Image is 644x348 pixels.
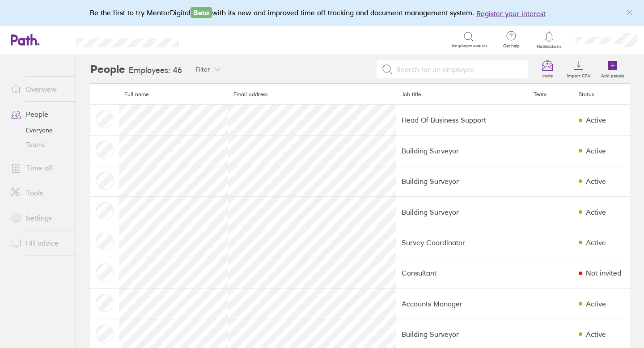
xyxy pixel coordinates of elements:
[4,159,76,177] a: Time off
[476,8,546,19] button: Register your interest
[586,269,621,277] div: Not invited
[562,55,596,84] a: Import CSV
[562,71,596,79] label: Import CSV
[129,66,182,75] h3: Employees: 46
[90,55,125,84] h2: People
[396,136,528,166] td: Building Surveyor
[497,43,526,49] span: Get help
[528,84,573,105] th: Team
[533,55,562,84] a: Invite
[4,209,76,227] a: Settings
[4,105,76,123] a: People
[586,208,606,216] div: Active
[396,289,528,319] td: Accounts Manager
[586,147,606,155] div: Active
[452,43,487,48] span: Employee search
[4,80,76,98] a: Overview
[4,184,76,202] a: Tools
[396,197,528,227] td: Building Surveyor
[586,330,606,338] div: Active
[573,84,630,105] th: Status
[596,71,630,79] label: Add people
[586,116,606,124] div: Active
[535,44,564,49] span: Notifications
[191,7,212,18] span: Beta
[537,71,558,79] label: Invite
[586,177,606,185] div: Active
[396,84,528,105] th: Job title
[119,84,228,105] th: Full name
[396,258,528,288] td: Consultant
[396,105,528,135] td: Head Of Business Support
[396,166,528,196] td: Building Surveyor
[596,55,630,84] a: Add people
[4,137,76,152] a: Teams
[228,84,396,105] th: Email address
[396,227,528,258] td: Survey Coordinator
[4,123,76,137] a: Everyone
[90,7,555,19] div: Be the first to try MentorDigital with its new and improved time off tracking and document manage...
[393,61,523,78] input: Search for an employee
[4,234,76,252] a: HR advice
[195,66,210,73] span: Filter
[586,238,606,246] div: Active
[586,300,606,308] div: Active
[535,30,564,49] a: Notifications
[203,35,226,43] div: Search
